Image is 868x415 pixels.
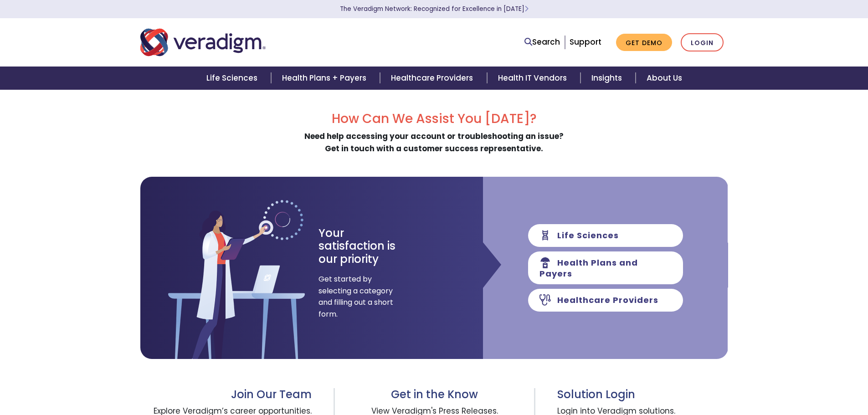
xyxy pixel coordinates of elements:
a: Insights [580,67,636,90]
h3: Get in the Know [357,388,512,401]
a: Login [681,33,724,52]
span: Learn More [524,5,529,13]
a: About Us [636,67,693,90]
a: Get Demo [616,34,672,51]
img: Veradigm logo [140,27,266,57]
a: Healthcare Providers [380,67,487,90]
strong: Need help accessing your account or troubleshooting an issue? Get in touch with a customer succes... [304,131,564,154]
a: Support [570,36,601,47]
a: Health IT Vendors [487,67,580,90]
h3: Your satisfaction is our priority [318,227,412,266]
h2: How Can We Assist You [DATE]? [140,111,728,127]
h3: Join Our Team [140,388,312,401]
a: Search [524,36,560,48]
a: Health Plans + Payers [271,67,380,90]
a: Life Sciences [195,67,271,90]
span: Get started by selecting a category and filling out a short form. [318,273,394,320]
h3: Solution Login [557,388,728,401]
a: The Veradigm Network: Recognized for Excellence in [DATE]Learn More [340,5,529,13]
